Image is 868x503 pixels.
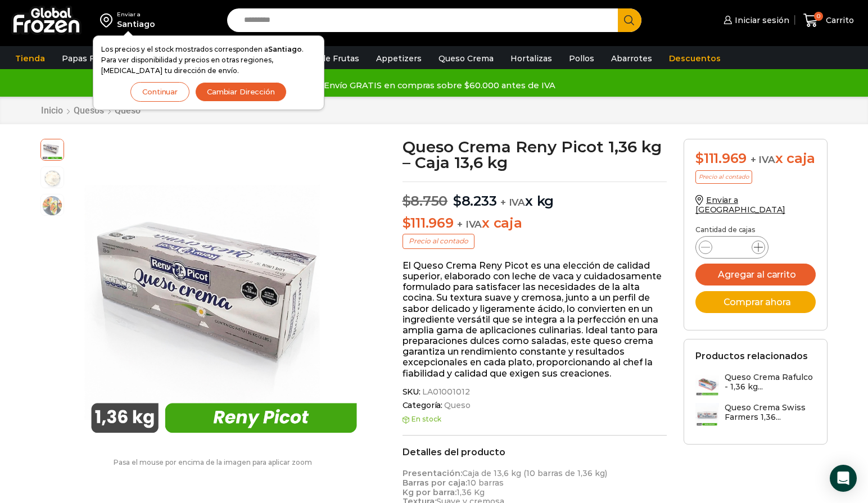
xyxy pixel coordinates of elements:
[695,151,816,167] div: x caja
[403,401,667,410] span: Categoría:
[695,373,816,397] a: Queso Crema Rafulco - 1,36 kg...
[403,215,411,231] span: $
[117,11,155,19] div: Enviar a
[695,351,808,361] h2: Productos relacionados
[403,193,448,209] bdi: 8.750
[695,195,785,215] a: Enviar a [GEOGRAPHIC_DATA]
[101,44,316,76] p: Los precios y el stock mostrados corresponden a . Para ver disponibilidad y precios en otras regi...
[801,7,857,34] a: 0 Carrito
[403,260,667,379] p: El Queso Crema Reny Picot es una elección de calidad superior, elaborado con leche de vaca y cuid...
[403,478,467,488] strong: Barras por caja:
[403,182,667,210] p: x kg
[403,487,456,497] strong: Kg por barra:
[41,167,64,189] span: queso crema 2
[403,215,667,232] p: x caja
[195,82,287,102] button: Cambiar Dirección
[605,48,658,69] a: Abarrotes
[695,226,816,234] p: Cantidad de cajas
[114,105,141,116] a: Queso
[500,197,525,208] span: + IVA
[618,8,641,32] button: Search button
[563,48,600,69] a: Pollos
[268,45,302,53] strong: Santiago
[695,150,704,166] span: $
[457,219,482,230] span: + IVA
[725,403,816,422] h3: Queso Crema Swiss Farmers 1,36...
[695,170,752,184] p: Precio al contado
[421,387,470,397] span: LA01001012
[40,105,64,116] a: Inicio
[695,264,816,286] button: Agregar al carrito
[732,15,789,26] span: Iniciar sesión
[442,401,470,410] a: Queso
[453,193,462,209] span: $
[695,150,747,166] bdi: 111.969
[289,48,365,69] a: Pulpa de Frutas
[73,105,105,116] a: Quesos
[663,48,726,69] a: Descuentos
[403,139,667,170] h1: Queso Crema Reny Picot 1,36 kg – Caja 13,6 kg
[721,239,743,255] input: Product quantity
[40,459,386,466] p: Pasa el mouse por encima de la imagen para aplicar zoom
[403,447,667,457] h2: Detalles del producto
[721,9,789,31] a: Iniciar sesión
[433,48,499,69] a: Queso Crema
[403,215,454,231] bdi: 111.969
[505,48,558,69] a: Hortalizas
[41,138,64,160] span: reny-picot
[56,48,119,69] a: Papas Fritas
[823,15,854,26] span: Carrito
[695,403,816,427] a: Queso Crema Swiss Farmers 1,36...
[751,154,775,165] span: + IVA
[40,105,141,116] nav: Breadcrumb
[130,82,189,102] button: Continuar
[830,465,857,492] div: Open Intercom Messenger
[403,468,462,478] strong: Presentación:
[403,234,474,248] p: Precio al contado
[453,193,497,209] bdi: 8.233
[117,19,155,30] div: Santiago
[725,373,816,392] h3: Queso Crema Rafulco - 1,36 kg...
[370,48,427,69] a: Appetizers
[814,12,823,21] span: 0
[41,194,64,217] span: salmon-ahumado-2
[403,193,411,209] span: $
[695,291,816,313] button: Comprar ahora
[10,48,51,69] a: Tienda
[403,387,667,397] span: SKU:
[403,415,667,423] p: En stock
[100,11,117,30] img: address-field-icon.svg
